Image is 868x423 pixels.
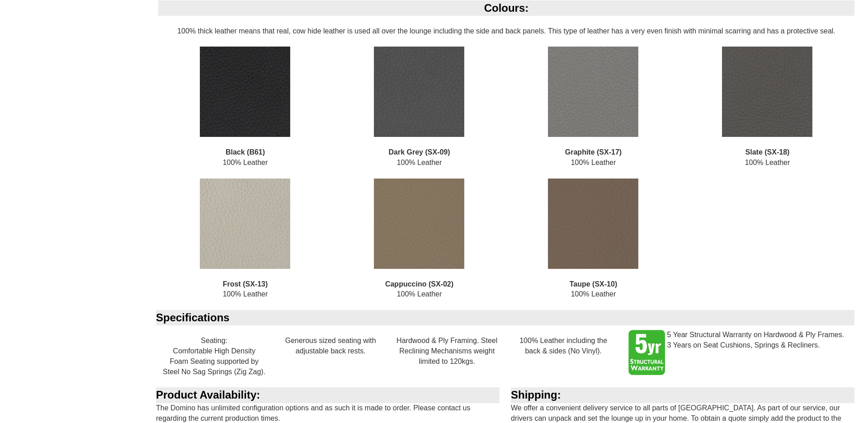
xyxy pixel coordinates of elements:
[200,179,290,269] img: Frost
[156,310,854,325] div: Specifications
[680,47,854,178] div: 100% Leather
[158,0,854,16] div: Colours:
[200,47,290,137] img: Black
[506,47,680,178] div: 100% Leather
[223,280,268,288] b: Frost (SX-13)
[570,280,618,288] b: Taupe (SX-10)
[158,47,332,178] div: 100% Leather
[506,179,680,310] div: 100% Leather
[745,148,790,156] b: Slate (SX-18)
[156,325,272,387] div: Seating: Comfortable High Density Foam Seating supported by Steel No Sag Springs (Zig Zag).
[151,0,861,310] div: 100% thick leather means that real, cow hide leather is used all over the lounge including the si...
[548,47,638,137] img: Graphite
[272,325,388,367] div: Generous sized seating with adjustable back rests.
[226,148,265,156] b: Black (B61)
[511,387,854,403] div: Shipping:
[388,148,450,156] b: Dark Grey (SX-09)
[374,179,464,269] img: Cappuccino
[332,47,506,178] div: 100% Leather
[385,280,453,288] b: Cappuccino (SX-02)
[722,47,812,137] img: Slate
[622,325,854,380] div: 5 Year Structural Warranty on Hardwood & Ply Frames. 3 Years on Seat Cushions, Springs & Recliners.
[548,179,638,269] img: Taupe
[565,148,622,156] b: Graphite (SX-17)
[628,330,665,375] img: 5 Year Structural Warranty
[505,325,621,367] div: 100% Leather including the back & sides (No Vinyl).
[374,47,464,137] img: Dark Grey
[389,325,505,377] div: Hardwood & Ply Framing. Steel Reclining Mechanisms weight limited to 120kgs.
[332,179,506,310] div: 100% Leather
[156,387,500,403] div: Product Availability:
[158,179,332,310] div: 100% Leather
